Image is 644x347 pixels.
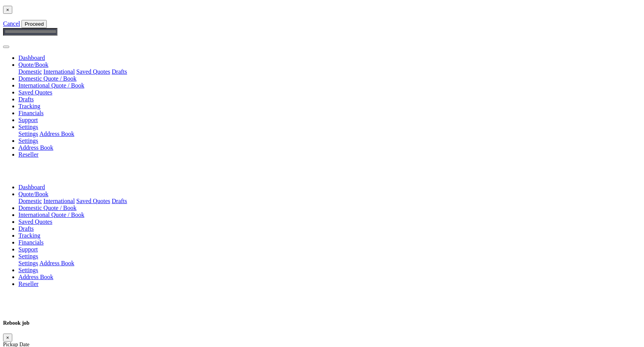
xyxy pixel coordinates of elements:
[21,20,47,28] button: Proceed
[18,260,38,266] a: Settings
[18,131,641,137] div: Quote/Book
[18,68,641,75] div: Quote/Book
[18,68,42,75] a: Domestic
[18,117,38,123] a: Support
[18,225,34,232] a: Drafts
[18,274,53,280] a: Address Book
[18,55,45,61] a: Dashboard
[39,131,74,137] a: Address Book
[18,253,38,259] a: Settings
[18,218,52,225] a: Saved Quotes
[18,61,48,68] a: Quote/Book
[18,110,44,116] a: Financials
[18,246,38,253] a: Support
[76,198,110,204] a: Saved Quotes
[18,260,641,267] div: Quote/Book
[18,89,52,96] a: Saved Quotes
[76,68,110,75] a: Saved Quotes
[112,198,127,204] a: Drafts
[18,184,45,190] a: Dashboard
[112,68,127,75] a: Drafts
[18,198,42,204] a: Domestic
[3,46,9,48] button: Toggle navigation
[18,103,40,109] a: Tracking
[3,334,12,342] button: Close
[18,198,641,205] div: Quote/Book
[18,75,77,82] a: Domestic Quote / Book
[43,198,75,204] a: International
[18,137,38,144] a: Settings
[18,82,84,89] a: International Quote / Book
[3,320,641,326] h4: Rebook job
[18,267,38,273] a: Settings
[18,151,38,158] a: Reseller
[6,335,9,340] span: ×
[18,232,40,239] a: Tracking
[18,124,38,130] a: Settings
[18,239,44,246] a: Financials
[18,144,53,151] a: Address Book
[43,68,75,75] a: International
[18,212,84,218] a: International Quote / Book
[18,131,38,137] a: Settings
[18,205,77,211] a: Domestic Quote / Book
[3,6,12,14] button: Close
[18,96,34,102] a: Drafts
[3,20,20,27] a: Cancel
[18,281,38,287] a: Reseller
[39,260,74,266] a: Address Book
[18,191,48,197] a: Quote/Book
